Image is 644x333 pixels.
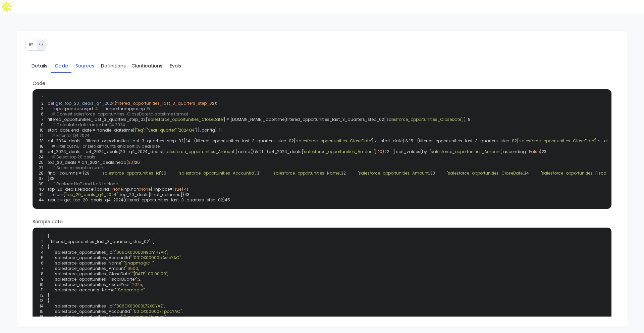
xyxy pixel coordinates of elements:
[141,277,141,282] span: ,
[161,171,170,176] span: 30
[52,181,118,187] span: # Replace NaT and NaN to None
[540,149,541,154] span: )
[382,149,384,154] span: )
[35,239,48,244] span: 2
[417,138,519,144] span: (filtered_opportunities_last_3_quarters_step_02[
[164,149,235,154] span: 'salesforce_opportunities_Amount'
[519,138,595,144] span: 'salesforce_opportunities_CloseDate'
[48,159,128,165] span: top_20_deals = q4_2024_deals.head(
[358,170,429,176] span: 'salesforce_opportunities_Amount'
[115,303,164,309] span: "006OX00000L72XGYAZ"
[214,100,217,106] span: ):
[35,287,48,293] span: 11
[194,138,296,144] span: (filtered_opportunities_last_3_quarters_step_02[
[340,170,341,176] span: ,
[177,127,196,133] span: "2024Q4"
[256,171,265,176] span: 31
[430,149,501,154] span: 'salesforce_opportunities_Amount'
[50,176,59,181] span: 38
[173,186,181,192] span: True
[48,127,136,133] span: start_date, end_date = handle_datetime({
[39,138,48,144] span: 13
[181,186,183,192] span: )
[529,149,540,154] span: False
[35,271,48,277] span: 8
[52,133,90,138] span: # Filter for Q4 2024
[54,303,114,309] span: "salesforce_opportunities_Id"
[54,314,122,320] span: "salesforce_opportunities_Name"
[35,255,48,260] span: 5
[35,244,48,250] span: 3
[35,298,48,303] span: 13
[39,192,48,197] span: 42
[39,160,48,165] span: 25
[154,260,154,266] span: ,
[65,106,82,111] span: pandas
[102,170,161,176] span: 'salesforce_opportunities_Id'
[39,154,48,160] span: 24
[524,171,533,176] span: 34
[132,255,181,260] span: "001OX00000aAsteYAC"
[35,282,48,287] span: 10
[116,100,214,106] span: filtered_opportunities_last_3_quarters_step_02
[54,250,114,255] span: "salesforce_opportunities_Id"
[120,149,129,154] span: 20
[119,106,134,111] span: numpy
[33,80,612,87] span: Code
[147,127,176,133] span: "year_quarter"
[136,127,144,133] span: "eq"
[144,127,147,133] span: :{
[39,122,48,128] span: 9
[375,149,380,154] span: ] >
[429,170,430,176] span: ,
[63,192,65,197] span: {
[150,239,154,244] span: : [
[35,266,48,271] span: 7
[132,282,142,287] span: 2025
[123,260,154,266] span: "Snapmagic-"
[235,149,258,154] span: ].notna() &
[122,314,123,320] span: :
[384,149,393,154] span: 22
[128,159,133,165] span: 20
[35,244,610,250] span: {
[182,309,182,314] span: ,
[147,116,223,122] span: 'salesforce_opportunities_CloseDate'
[39,133,48,138] span: 12
[132,309,182,314] span: "001OX000007TppcYAC"
[54,287,116,293] span: "salesforce_accounts_Name"
[39,165,48,171] span: 27
[131,62,162,69] span: Clarifications
[145,106,154,111] span: 5
[52,165,106,171] span: # Select relevant columns
[183,187,192,192] span: 41
[35,303,48,309] span: 14
[151,186,173,192] span: }, inplace=
[137,277,138,282] span: :
[185,138,194,144] span: 14
[35,260,48,266] span: 6
[123,186,140,192] span: , np.nan:
[258,149,267,154] span: 21
[255,170,256,176] span: ,
[55,62,68,69] span: Code
[75,62,94,69] span: Sources
[39,171,48,176] span: 28
[135,160,144,165] span: 26
[138,277,141,282] span: 2
[48,234,49,239] span: {
[33,218,612,225] span: Sample data
[134,106,140,111] span: as
[138,266,139,271] span: ,
[501,149,529,154] span: , ascending=
[462,116,466,122] span: ])
[303,149,375,154] span: 'salesforce_opportunities_Amount'
[523,170,524,176] span: ,
[117,287,145,293] span: "Snapmagic"
[217,128,226,133] span: 11
[93,106,102,111] span: 4
[126,266,127,271] span: :
[35,277,48,282] span: 9
[430,171,439,176] span: 33
[39,128,48,133] span: 10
